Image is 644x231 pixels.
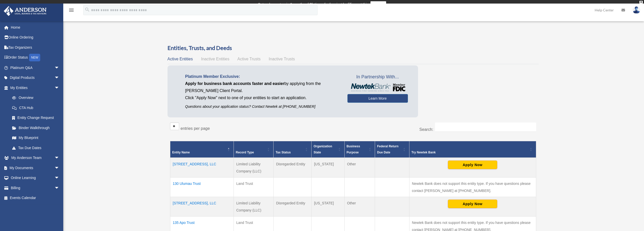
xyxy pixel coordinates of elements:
[29,54,40,61] div: NEW
[68,7,74,13] i: menu
[172,151,190,154] span: Entity Name
[170,141,234,158] th: Entity Name: Activate to invert sorting
[4,22,67,32] a: Home
[311,141,344,158] th: Organization State: Activate to sort
[4,183,67,193] a: Billingarrow_drop_down
[4,52,67,63] a: Order StatusNEW
[236,151,254,154] span: Record Type
[170,158,234,177] td: [STREET_ADDRESS], LLC
[54,63,65,73] span: arrow_drop_down
[237,57,261,61] span: Active Trusts
[4,73,67,83] a: Digital Productsarrow_drop_down
[54,173,65,183] span: arrow_drop_down
[633,6,640,14] img: User Pic
[4,32,67,43] a: Online Ordering
[234,197,273,217] td: Limited Liability Company (LLC)
[185,94,340,101] p: Click "Apply Now" next to one of your entities to start an application.
[181,126,210,131] label: entries per page
[409,177,536,197] td: Newtek Bank does not support this entity type. If you have questions please contact [PERSON_NAME]...
[409,141,536,158] th: Try Newtek Bank : Activate to sort
[54,153,65,163] span: arrow_drop_down
[4,193,67,203] a: Events Calendar
[185,81,284,86] span: Apply for business bank accounts faster and easier
[411,149,528,155] div: Try Newtek Bank
[168,57,193,61] span: Active Entities
[344,158,375,177] td: Other
[419,127,433,132] label: Search:
[347,145,360,154] span: Business Purpose
[185,103,340,110] p: Questions about your application status? Contact Newtek at [PHONE_NUMBER]
[276,151,291,154] span: Tax Status
[185,80,340,94] p: by applying from the [PERSON_NAME] Client Portal.
[4,83,65,93] a: My Entitiesarrow_drop_down
[7,103,65,113] a: CTA Hub
[344,141,375,158] th: Business Purpose: Activate to sort
[347,73,408,81] span: In Partnership With...
[234,177,273,197] td: Land Trust
[311,158,344,177] td: [US_STATE]
[185,73,340,80] p: Platinum Member Exclusive:
[639,1,643,4] div: close
[375,141,409,158] th: Federal Return Due Date: Activate to sort
[54,163,65,173] span: arrow_drop_down
[7,143,65,153] a: Tax Due Dates
[4,42,67,52] a: Tax Organizers
[347,94,408,103] a: Learn More
[170,177,234,197] td: 130 Ulumau Trust
[4,163,67,173] a: My Documentsarrow_drop_down
[68,9,74,13] a: menu
[7,123,65,133] a: Binder Walkthrough
[4,153,67,163] a: My Anderson Teamarrow_drop_down
[201,57,229,61] span: Inactive Entities
[314,145,332,154] span: Organization State
[7,93,62,103] a: Overview
[274,197,311,217] td: Disregarded Entity
[2,6,48,16] img: Anderson Advisors Platinum Portal
[7,133,65,143] a: My Blueprint
[269,57,295,61] span: Inactive Trusts
[448,161,497,169] button: Apply Now
[168,44,539,52] h3: Entities, Trusts, and Deeds
[7,113,65,123] a: Entity Change Request
[54,83,65,93] span: arrow_drop_down
[258,1,368,7] div: Get a chance to win 6 months of Platinum for free just by filling out this
[274,141,311,158] th: Tax Status: Activate to sort
[234,158,273,177] td: Limited Liability Company (LLC)
[344,197,375,217] td: Other
[4,173,67,183] a: Online Learningarrow_drop_down
[4,63,67,73] a: Platinum Q&Aarrow_drop_down
[350,83,405,92] img: NewtekBankLogoSM.png
[85,7,90,12] i: search
[54,73,65,83] span: arrow_drop_down
[54,183,65,193] span: arrow_drop_down
[448,200,497,208] button: Apply Now
[311,197,344,217] td: [US_STATE]
[234,141,273,158] th: Record Type: Activate to sort
[274,158,311,177] td: Disregarded Entity
[377,145,399,154] span: Federal Return Due Date
[170,197,234,217] td: [STREET_ADDRESS], LLC
[370,1,386,7] a: survey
